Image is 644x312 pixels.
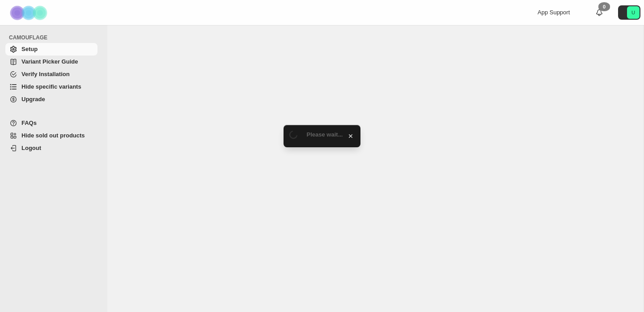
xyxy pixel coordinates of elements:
a: Hide sold out products [5,129,97,142]
span: FAQs [21,120,37,126]
img: Camouflage [7,0,52,25]
span: Hide sold out products [21,132,85,139]
button: Avatar with initials U [618,5,640,20]
text: U [631,10,635,15]
a: 0 [595,8,604,17]
div: 0 [598,2,610,11]
a: Hide specific variants [5,81,97,93]
span: Hide specific variants [21,83,81,90]
span: Verify Installation [21,71,70,77]
a: FAQs [5,117,97,129]
span: Please wait... [307,131,343,138]
span: Variant Picker Guide [21,58,78,65]
a: Setup [5,43,97,56]
span: App Support [538,9,570,16]
span: Upgrade [21,96,45,103]
a: Logout [5,142,97,154]
span: Logout [21,145,41,151]
a: Verify Installation [5,68,97,81]
a: Upgrade [5,93,97,106]
a: Variant Picker Guide [5,56,97,68]
span: CAMOUFLAGE [9,34,101,41]
span: Avatar with initials U [627,6,640,19]
span: Setup [21,46,38,52]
